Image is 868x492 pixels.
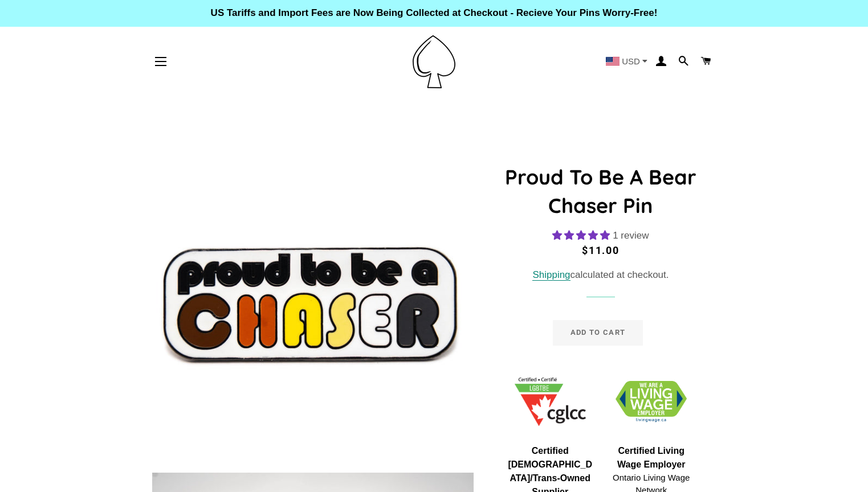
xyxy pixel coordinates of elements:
[606,444,696,471] span: Certified Living Wage Employer
[622,57,640,65] span: USD
[413,35,455,88] img: Pin-Ace
[553,320,643,345] button: Add to Cart
[582,244,620,256] span: $11.00
[532,269,570,281] a: Shipping
[499,268,702,283] div: calculated at checkout.
[152,142,474,464] img: Proud To Be A Chaser Enamel Pin Badge Bear Brotherhood Pride LGBTQ For Him - Pin Ace
[552,230,613,241] span: 5.00 stars
[616,381,687,423] img: 1706832627.png
[515,378,586,426] img: 1705457225.png
[570,328,625,337] span: Add to Cart
[499,163,702,220] h1: Proud To Be A Bear Chaser Pin
[613,230,649,241] span: 1 review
